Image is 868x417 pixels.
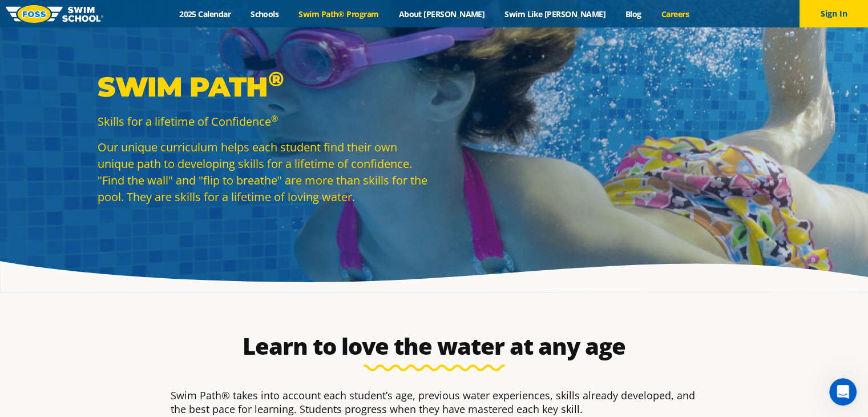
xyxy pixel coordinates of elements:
a: 2025 Calendar [169,9,241,19]
a: About [PERSON_NAME] [389,9,495,19]
p: Our unique curriculum helps each student find their own unique path to developing skills for a li... [98,139,429,205]
sup: ® [268,66,284,91]
sup: ® [271,113,278,124]
a: Swim Path® Program [289,9,389,19]
a: Swim Like [PERSON_NAME] [495,9,616,19]
a: Careers [651,9,699,19]
p: Swim Path [98,70,429,104]
p: Skills for a lifetime of Confidence [98,113,429,130]
a: Blog [615,9,651,19]
p: Swim Path® takes into account each student’s age, previous water experiences, skills already deve... [171,388,698,416]
img: FOSS Swim School Logo [6,5,103,23]
iframe: Intercom live chat [829,378,857,406]
a: Schools [241,9,289,19]
h2: Learn to love the water at any age [165,332,704,360]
